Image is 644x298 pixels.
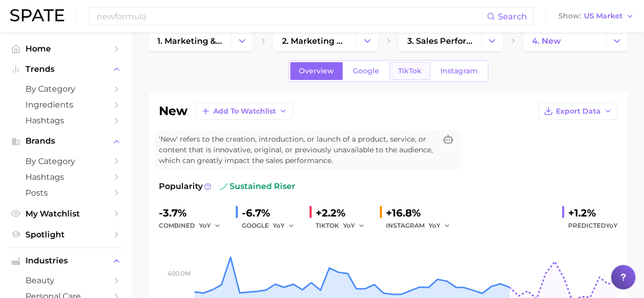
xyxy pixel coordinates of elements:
[282,36,347,46] span: 2. marketing & sales
[159,134,436,166] span: 'New' refers to the creation, introduction, or launch of a product, service, or content that is i...
[429,220,451,232] button: YoY
[8,133,124,149] button: Brands
[344,62,388,80] a: Google
[398,67,422,75] span: TikTok
[25,65,107,74] span: Trends
[195,102,293,120] button: Add to Watchlist
[440,67,478,75] span: Instagram
[290,62,343,80] a: Overview
[159,205,228,221] div: -3.7%
[606,222,618,229] span: YoY
[25,100,107,110] span: Ingredients
[273,221,285,230] span: YoY
[538,102,618,120] button: Export Data
[25,172,107,182] span: Hashtags
[25,137,107,146] span: Brands
[25,256,107,265] span: Industries
[159,180,203,193] span: Popularity
[8,81,124,97] a: by Category
[273,31,356,51] a: 2. marketing & sales
[199,221,211,230] span: YoY
[25,116,107,125] span: Hashtags
[25,209,107,219] span: My Watchlist
[8,273,124,288] a: beauty
[213,107,276,116] span: Add to Watchlist
[568,205,618,221] div: +1.2%
[316,220,372,232] div: TIKTOK
[584,13,623,19] span: US Market
[242,205,301,221] div: -6.7%
[353,67,379,75] span: Google
[273,220,295,232] button: YoY
[8,185,124,201] a: Posts
[389,62,430,80] a: TikTok
[199,220,221,232] button: YoY
[556,107,601,116] span: Export Data
[8,62,124,77] button: Trends
[8,169,124,185] a: Hashtags
[8,41,124,57] a: Home
[8,253,124,268] button: Industries
[159,220,228,232] div: combined
[299,67,334,75] span: Overview
[498,12,527,21] span: Search
[242,220,301,232] div: GOOGLE
[481,31,503,51] button: Change Category
[231,31,253,51] button: Change Category
[8,206,124,222] a: My Watchlist
[25,44,107,53] span: Home
[316,205,372,221] div: +2.2%
[343,220,365,232] button: YoY
[556,10,636,23] button: ShowUS Market
[149,31,231,51] a: 1. marketing & sales
[429,221,440,230] span: YoY
[343,221,355,230] span: YoY
[219,182,228,191] img: sustained riser
[407,36,472,46] span: 3. sales performance
[568,220,618,232] span: Predicted
[25,156,107,166] span: by Category
[25,84,107,94] span: by Category
[157,36,222,46] span: 1. marketing & sales
[523,31,606,51] a: 4. new
[96,8,487,25] input: Search here for a brand, industry, or ingredient
[8,153,124,169] a: by Category
[25,276,107,285] span: beauty
[8,113,124,128] a: Hashtags
[386,220,457,232] div: INSTAGRAM
[25,230,107,239] span: Spotlight
[356,31,378,51] button: Change Category
[606,31,628,51] button: Change Category
[10,9,64,21] img: SPATE
[532,36,561,46] span: 4. new
[558,13,581,19] span: Show
[25,188,107,198] span: Posts
[159,105,187,117] h1: new
[386,205,457,221] div: +16.8%
[399,31,481,51] a: 3. sales performance
[8,97,124,113] a: Ingredients
[219,180,295,193] span: sustained riser
[432,62,486,80] a: Instagram
[8,227,124,242] a: Spotlight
